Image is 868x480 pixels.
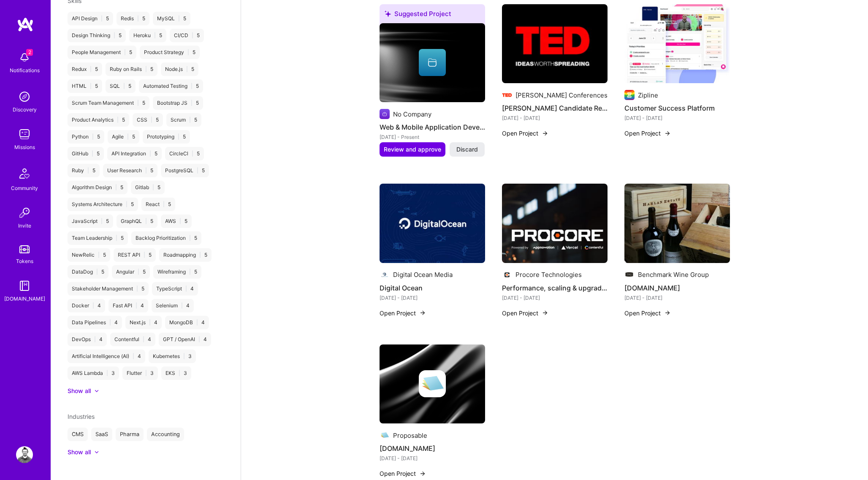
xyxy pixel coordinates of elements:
[380,133,485,141] div: [DATE] - Present
[199,252,201,258] span: |
[68,333,107,346] div: DevOps 4
[380,4,485,27] div: Suggested Project
[638,270,709,279] div: Benchmark Wine Group
[161,214,192,228] div: AWS 5
[131,231,201,245] div: Backlog Prioritization 5
[624,184,730,263] img: BenchMarkWine.com
[502,114,608,122] div: [DATE] - [DATE]
[502,282,608,293] h4: Performance, scaling & upgrade consultant
[380,454,485,463] div: [DATE] - [DATE]
[68,62,102,76] div: Redux 5
[149,150,151,157] span: |
[624,4,730,84] img: Customer Success Platform
[116,235,117,241] span: |
[152,184,154,191] span: |
[624,90,635,100] img: Company logo
[68,79,102,93] div: HTML 5
[136,285,138,292] span: |
[109,319,111,326] span: |
[68,265,108,279] div: DataDog 5
[126,201,127,208] span: |
[502,184,608,263] img: Performance, scaling & upgrade consultant
[68,214,113,228] div: JavaScript 5
[106,370,108,377] span: |
[664,309,671,316] img: arrow-right
[92,302,94,309] span: |
[68,198,138,211] div: Systems Architecture 5
[165,316,209,329] div: MongoDB 4
[419,370,446,397] img: Company logo
[140,46,200,59] div: Product Strategy 5
[117,214,157,228] div: GraphQL 5
[385,11,391,17] i: icon SuggestedTeams
[152,299,194,312] div: Selenium 4
[16,277,33,294] img: guide book
[14,446,35,463] a: User Avatar
[94,336,96,343] span: |
[380,430,390,440] img: Company logo
[138,268,139,275] span: |
[14,163,35,184] img: Community
[68,231,128,245] div: Team Leadership 5
[185,285,187,292] span: |
[638,91,658,100] div: Zipline
[147,428,184,441] div: Accounting
[502,90,512,100] img: Company logo
[145,66,147,73] span: |
[186,66,188,73] span: |
[393,110,431,119] div: No Company
[16,204,33,221] img: Invite
[101,218,103,225] span: |
[624,114,730,122] div: [DATE] - [DATE]
[68,29,126,42] div: Design Thinking 5
[380,293,485,302] div: [DATE] - [DATE]
[624,282,730,293] h4: [DOMAIN_NAME]
[515,91,608,100] div: [PERSON_NAME] Conferences
[137,100,139,106] span: |
[112,265,150,279] div: Angular 5
[502,270,512,280] img: Company logo
[114,248,156,262] div: REST API 5
[68,282,149,296] div: Stakeholder Management 5
[124,49,126,56] span: |
[68,387,91,395] div: Show all
[10,66,40,75] div: Notifications
[68,130,104,144] div: Python 5
[16,446,33,463] img: User Avatar
[198,336,200,343] span: |
[624,103,730,114] h4: Customer Success Platform
[145,218,147,225] span: |
[419,470,426,477] img: arrow-right
[68,181,127,194] div: Algorithm Design 5
[187,49,189,56] span: |
[189,117,191,123] span: |
[502,129,548,138] button: Open Project
[178,15,180,22] span: |
[68,164,100,177] div: Ruby 5
[68,46,136,59] div: People Management 5
[108,299,148,312] div: Fast API 4
[19,245,30,253] img: tokens
[542,309,548,316] img: arrow-right
[91,428,112,441] div: SaaS
[181,302,183,309] span: |
[137,15,139,22] span: |
[153,265,201,279] div: Wireframing 5
[123,83,125,89] span: |
[68,428,88,441] div: CMS
[502,103,608,114] h4: [PERSON_NAME] Candidate Review System
[380,344,485,424] img: cover
[166,113,201,127] div: Scrum 5
[68,96,149,110] div: Scrum Team Management 5
[11,184,38,193] div: Community
[450,142,485,157] button: Discard
[163,201,165,208] span: |
[106,79,136,93] div: SQL 5
[16,126,33,143] img: teamwork
[149,319,151,326] span: |
[68,350,145,363] div: Artificial Intelligence (AI) 4
[68,448,91,456] div: Show all
[103,164,157,177] div: User Research 5
[624,270,635,280] img: Company logo
[110,333,155,346] div: Contentful 4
